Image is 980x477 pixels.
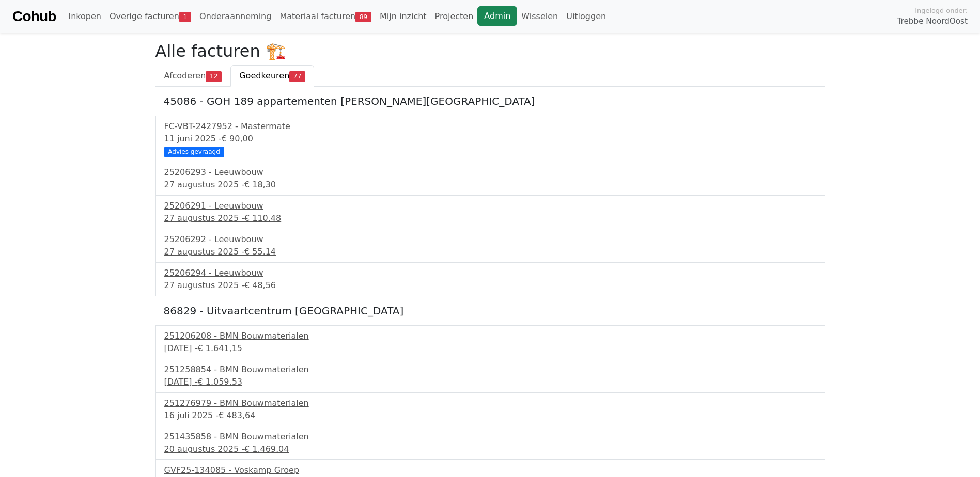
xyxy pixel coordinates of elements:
a: 251435858 - BMN Bouwmaterialen20 augustus 2025 -€ 1.469,04 [164,431,816,455]
a: 251276979 - BMN Bouwmaterialen16 juli 2025 -€ 483,64 [164,397,816,422]
span: € 1.059,53 [197,377,242,387]
span: Afcoderen [164,71,206,81]
div: 20 augustus 2025 - [164,443,816,455]
span: 1 [179,12,191,22]
span: € 90,00 [222,134,253,144]
a: Cohub [12,4,56,29]
div: 11 juni 2025 - [164,133,816,145]
div: 16 juli 2025 - [164,409,816,422]
span: Trebbe NoordOost [897,15,968,27]
div: 25206291 - Leeuwbouw [164,200,816,212]
h5: 86829 - Uitvaartcentrum [GEOGRAPHIC_DATA] [164,305,817,317]
a: Wisselen [517,6,562,27]
span: € 1.641,15 [197,343,242,353]
div: FC-VBT-2427952 - Mastermate [164,120,816,133]
a: Inkopen [64,6,105,27]
a: Overige facturen1 [105,6,195,27]
div: Advies gevraagd [164,147,224,157]
a: Projecten [431,6,478,27]
a: Onderaanneming [195,6,275,27]
a: Uitloggen [562,6,610,27]
a: 251206208 - BMN Bouwmaterialen[DATE] -€ 1.641,15 [164,330,816,355]
div: 25206293 - Leeuwbouw [164,166,816,179]
span: € 110,48 [244,213,281,223]
a: 25206293 - Leeuwbouw27 augustus 2025 -€ 18,30 [164,166,816,191]
span: € 48,56 [244,280,276,290]
div: 25206292 - Leeuwbouw [164,233,816,246]
a: 25206294 - Leeuwbouw27 augustus 2025 -€ 48,56 [164,267,816,292]
div: 251435858 - BMN Bouwmaterialen [164,431,816,443]
div: 251206208 - BMN Bouwmaterialen [164,330,816,342]
div: GVF25-134085 - Voskamp Groep [164,464,816,476]
a: Admin [477,6,517,26]
span: 77 [289,71,305,82]
span: € 18,30 [244,180,276,189]
h2: Alle facturen 🏗️ [155,41,825,61]
h5: 45086 - GOH 189 appartementen [PERSON_NAME][GEOGRAPHIC_DATA] [164,95,817,107]
span: 89 [355,12,371,22]
span: € 483,64 [219,410,255,420]
a: 251258854 - BMN Bouwmaterialen[DATE] -€ 1.059,53 [164,363,816,388]
div: [DATE] - [164,342,816,355]
div: 27 augustus 2025 - [164,279,816,292]
div: 25206294 - Leeuwbouw [164,267,816,279]
div: [DATE] - [164,376,816,388]
a: Afcoderen12 [155,65,231,87]
span: Goedkeuren [239,71,289,81]
a: Materiaal facturen89 [275,6,376,27]
div: 27 augustus 2025 - [164,212,816,225]
a: FC-VBT-2427952 - Mastermate11 juni 2025 -€ 90,00 Advies gevraagd [164,120,816,156]
a: Mijn inzicht [376,6,431,27]
a: Goedkeuren77 [230,65,314,87]
div: 251276979 - BMN Bouwmaterialen [164,397,816,409]
div: 27 augustus 2025 - [164,246,816,258]
span: € 1.469,04 [244,444,289,454]
span: € 55,14 [244,247,276,257]
span: 12 [206,71,222,82]
a: 25206292 - Leeuwbouw27 augustus 2025 -€ 55,14 [164,233,816,258]
div: 251258854 - BMN Bouwmaterialen [164,363,816,376]
a: 25206291 - Leeuwbouw27 augustus 2025 -€ 110,48 [164,200,816,225]
div: 27 augustus 2025 - [164,179,816,191]
span: Ingelogd onder: [915,6,968,15]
